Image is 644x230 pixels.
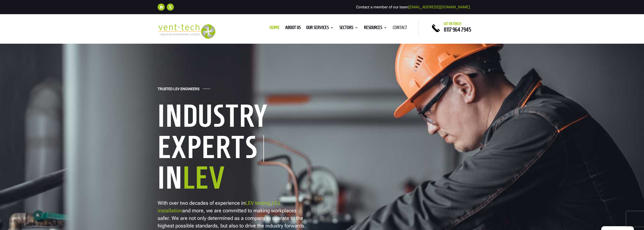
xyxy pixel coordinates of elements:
[158,199,307,229] p: With over two decades of experience in , and more, we are committed to making workplaces safer. W...
[183,161,225,194] span: LEV
[306,26,334,31] a: Our Services
[364,26,387,31] a: Resources
[158,200,280,214] a: LEV installation
[444,27,471,33] a: 0117 964 7945
[245,200,270,206] a: LEV testing
[158,24,216,39] img: 2023-09-27T08_35_16.549ZVENT-TECH---Clear-background
[269,26,280,31] a: Home
[408,5,470,9] a: [EMAIL_ADDRESS][DOMAIN_NAME]
[158,135,264,162] h1: Experts
[158,162,315,196] h1: In
[339,26,358,31] a: Sectors
[158,87,199,94] h4: Trusted LEV Engineers
[444,22,461,26] span: Get in touch
[393,26,407,31] a: Contact
[167,4,174,11] a: Follow on X
[356,5,470,9] span: Contact a member of our team
[285,26,301,31] a: About us
[158,4,165,11] a: Follow on LinkedIn
[158,100,315,134] h1: Industry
